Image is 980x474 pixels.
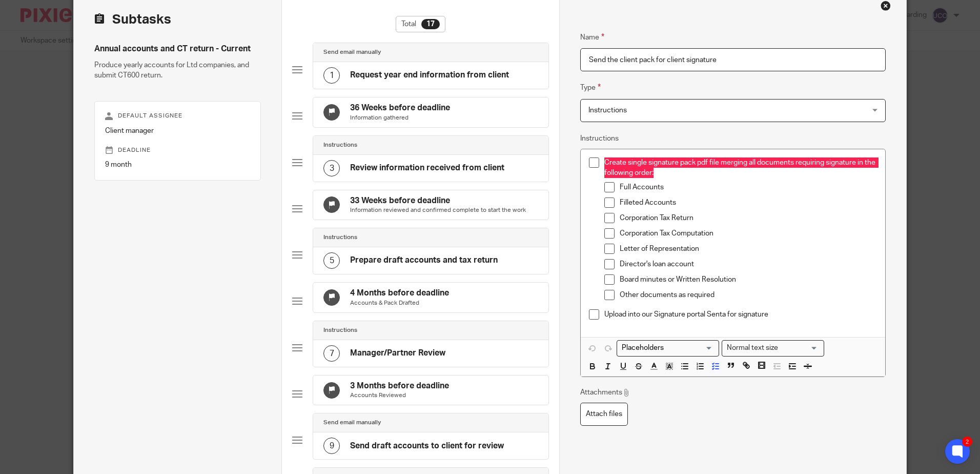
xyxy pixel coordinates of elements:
[105,112,250,120] p: Default assignee
[350,255,498,266] h4: Prepare draft accounts and tax return
[350,381,449,391] h4: 3 Months before deadline
[580,403,628,426] label: Attach files
[881,1,891,11] div: Close this dialog window
[722,340,824,356] div: Search for option
[323,160,340,176] div: 3
[617,340,719,356] div: Placeholders
[722,340,824,356] div: Text styles
[350,103,450,113] h4: 36 Weeks before deadline
[105,126,250,136] p: Client manager
[323,326,357,334] h4: Instructions
[350,441,504,451] h4: Send draft accounts to client for review
[617,340,719,356] div: Search for option
[323,438,340,454] div: 9
[94,60,261,81] p: Produce yearly accounts for Ltd companies, and submit CT600 return.
[323,345,340,362] div: 7
[94,11,171,28] h2: Subtasks
[620,228,876,239] p: Corporation Tax Computation
[580,133,619,144] label: Instructions
[396,16,445,32] div: Total
[350,195,526,206] h4: 33 Weeks before deadline
[94,44,261,54] h4: Annual accounts and CT return - Current
[580,387,630,398] p: Attachments
[323,67,340,84] div: 1
[323,233,357,242] h4: Instructions
[105,160,250,170] p: 9 month
[350,348,445,359] h4: Manager/Partner Review
[724,343,780,353] span: Normal text size
[323,141,357,149] h4: Instructions
[620,244,876,254] p: Letter of Representation
[350,288,449,299] h4: 4 Months before deadline
[588,107,627,114] span: Instructions
[620,213,876,223] p: Corporation Tax Return
[580,82,601,93] label: Type
[618,343,713,353] input: Search for option
[620,182,876,192] p: Full Accounts
[620,259,876,269] p: Director's loan account
[604,157,876,179] p: Create single signature pack pdf file merging all documents requiring signature in the following ...
[350,70,509,81] h4: Request year end information from client
[105,146,250,154] p: Deadline
[962,437,972,447] div: 2
[350,299,449,307] p: Accounts & Pack Drafted
[350,114,450,122] p: Information gathered
[323,48,381,56] h4: Send email manually
[620,274,876,285] p: Board minutes or Written Resolution
[781,343,818,353] input: Search for option
[350,163,504,173] h4: Review information received from client
[421,19,440,29] div: 17
[350,391,449,400] p: Accounts Reviewed
[620,290,876,300] p: Other documents as required
[323,252,340,269] div: 5
[604,309,876,320] p: Upload into our Signature portal Senta for signature
[323,419,381,427] h4: Send email manually
[580,31,604,43] label: Name
[350,206,526,214] p: Information reviewed and confirmed complete to start the work
[620,197,876,208] p: Filleted Accounts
